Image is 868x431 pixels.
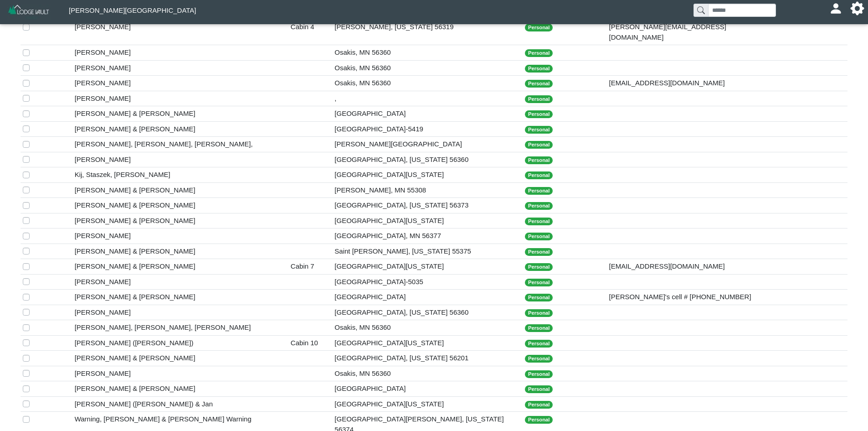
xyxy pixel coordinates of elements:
[332,335,513,351] td: [GEOGRAPHIC_DATA][US_STATE]
[525,126,553,134] span: Personal
[606,20,767,45] td: [PERSON_NAME][EMAIL_ADDRESS][DOMAIN_NAME]
[525,385,553,393] span: Personal
[525,355,553,363] span: Personal
[332,152,513,167] td: [GEOGRAPHIC_DATA], [US_STATE] 56360
[72,91,288,106] td: [PERSON_NAME]
[525,233,553,240] span: Personal
[525,187,553,195] span: Personal
[525,279,553,286] span: Personal
[332,167,513,183] td: [GEOGRAPHIC_DATA][US_STATE]
[332,20,513,45] td: [PERSON_NAME], [US_STATE] 56319
[288,335,332,351] td: Cabin 10
[72,167,288,183] td: Kij, Staszek, [PERSON_NAME]
[332,91,513,106] td: ,
[525,324,553,332] span: Personal
[525,65,553,73] span: Personal
[72,274,288,290] td: [PERSON_NAME]
[832,5,839,12] svg: person fill
[72,381,288,397] td: [PERSON_NAME] & [PERSON_NAME]
[72,366,288,381] td: [PERSON_NAME]
[72,60,288,76] td: [PERSON_NAME]
[332,351,513,366] td: [GEOGRAPHIC_DATA], [US_STATE] 56201
[72,213,288,228] td: [PERSON_NAME] & [PERSON_NAME]
[332,76,513,91] td: Osakis, MN 56360
[525,49,553,57] span: Personal
[525,309,553,317] span: Personal
[72,305,288,320] td: [PERSON_NAME]
[854,5,861,12] svg: gear fill
[525,263,553,271] span: Personal
[72,244,288,259] td: [PERSON_NAME] & [PERSON_NAME]
[332,366,513,381] td: Osakis, MN 56360
[332,320,513,336] td: Osakis, MN 56360
[525,156,553,164] span: Personal
[525,141,553,149] span: Personal
[72,290,288,305] td: [PERSON_NAME] & [PERSON_NAME]
[72,396,288,412] td: [PERSON_NAME] ([PERSON_NAME]) & Jan
[525,202,553,210] span: Personal
[332,182,513,198] td: [PERSON_NAME], MN 55308
[72,198,288,213] td: [PERSON_NAME] & [PERSON_NAME]
[332,259,513,275] td: [GEOGRAPHIC_DATA][US_STATE]
[7,4,51,20] img: Z
[525,401,553,409] span: Personal
[525,110,553,118] span: Personal
[332,244,513,259] td: Saint [PERSON_NAME], [US_STATE] 55375
[332,45,513,61] td: Osakis, MN 56360
[525,248,553,256] span: Personal
[332,381,513,397] td: [GEOGRAPHIC_DATA]
[697,6,704,14] svg: search
[72,106,288,122] td: [PERSON_NAME] & [PERSON_NAME]
[72,182,288,198] td: [PERSON_NAME] & [PERSON_NAME]
[72,152,288,167] td: [PERSON_NAME]
[288,20,332,45] td: Cabin 4
[72,137,288,152] td: [PERSON_NAME], [PERSON_NAME], [PERSON_NAME],
[332,305,513,320] td: [GEOGRAPHIC_DATA], [US_STATE] 56360
[525,80,553,88] span: Personal
[606,290,767,305] td: [PERSON_NAME]'s cell # [PHONE_NUMBER]
[332,274,513,290] td: [GEOGRAPHIC_DATA]-5035
[332,106,513,122] td: [GEOGRAPHIC_DATA]
[525,340,553,348] span: Personal
[72,320,288,336] td: [PERSON_NAME], [PERSON_NAME], [PERSON_NAME]
[525,218,553,225] span: Personal
[72,45,288,61] td: [PERSON_NAME]
[72,335,288,351] td: [PERSON_NAME] ([PERSON_NAME])
[332,137,513,152] td: [PERSON_NAME][GEOGRAPHIC_DATA]
[332,290,513,305] td: [GEOGRAPHIC_DATA]
[525,95,553,103] span: Personal
[288,259,332,275] td: Cabin 7
[332,396,513,412] td: [GEOGRAPHIC_DATA][US_STATE]
[332,198,513,213] td: [GEOGRAPHIC_DATA], [US_STATE] 56373
[525,416,553,424] span: Personal
[525,171,553,179] span: Personal
[525,370,553,378] span: Personal
[332,60,513,76] td: Osakis, MN 56360
[525,24,553,31] span: Personal
[72,20,288,45] td: [PERSON_NAME]
[606,76,767,91] td: [EMAIL_ADDRESS][DOMAIN_NAME]
[332,121,513,137] td: [GEOGRAPHIC_DATA]-5419
[72,228,288,244] td: [PERSON_NAME]
[525,294,553,301] span: Personal
[72,76,288,91] td: [PERSON_NAME]
[72,259,288,275] td: [PERSON_NAME] & [PERSON_NAME]
[606,259,767,275] td: [EMAIL_ADDRESS][DOMAIN_NAME]
[332,213,513,228] td: [GEOGRAPHIC_DATA][US_STATE]
[72,351,288,366] td: [PERSON_NAME] & [PERSON_NAME]
[332,228,513,244] td: [GEOGRAPHIC_DATA], MN 56377
[72,121,288,137] td: [PERSON_NAME] & [PERSON_NAME]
